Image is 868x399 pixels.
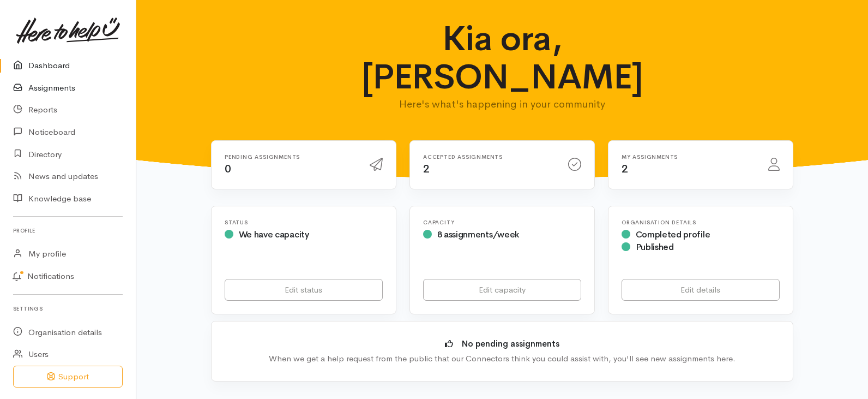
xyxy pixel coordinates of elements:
span: Completed profile [636,229,710,240]
span: Published [636,241,674,253]
h6: Status [225,219,383,225]
h6: My assignments [622,154,755,160]
h6: Pending assignments [225,154,357,160]
h1: Kia ora, [PERSON_NAME] [333,20,672,97]
a: Edit status [225,279,383,301]
a: Edit details [622,279,780,301]
h6: Capacity [423,219,581,225]
h6: Profile [13,223,123,238]
p: Here's what's happening in your community [333,97,672,112]
h6: Accepted assignments [423,154,555,160]
span: 2 [423,162,430,176]
span: 8 assignments/week [437,229,519,240]
div: When we get a help request from the public that our Connectors think you could assist with, you'l... [228,353,776,365]
h6: Organisation Details [622,219,780,225]
span: 2 [622,162,628,176]
a: Edit capacity [423,279,581,301]
b: No pending assignments [462,338,559,349]
span: 0 [225,162,231,176]
span: We have capacity [239,229,309,240]
button: Support [13,366,123,388]
h6: Settings [13,301,123,316]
